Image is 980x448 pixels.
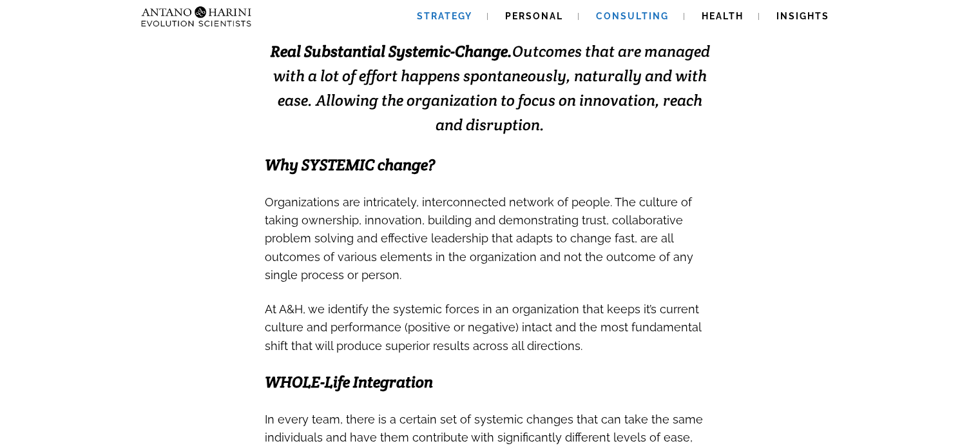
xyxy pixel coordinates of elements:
span: Personal [505,11,563,21]
span: Why SYSTEMIC change? [265,155,435,175]
span: Strategy [417,11,472,21]
span: Outcomes that are managed with a lot of effort happens spontaneously, naturally and with ease. Al... [271,41,710,135]
span: Health [702,11,744,21]
strong: Real Substantial Systemic-Change. [271,41,512,61]
span: Insights [776,11,829,21]
span: At A&H, we identify the systemic forces in an organization that keeps it’s current culture and pe... [265,302,701,352]
span: WHOLE-Life Integration [265,372,433,392]
span: Consulting [596,11,669,21]
span: Organizations are intricately, interconnected network of people. The culture of taking ownership,... [265,195,693,282]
